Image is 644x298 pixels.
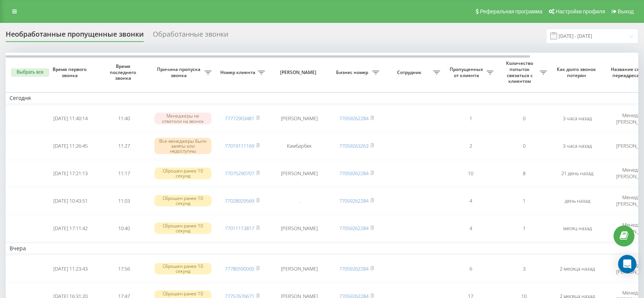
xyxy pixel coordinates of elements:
[97,160,151,186] td: 11:17
[225,265,254,272] a: 77780590000
[339,265,368,272] a: 77059262284
[97,256,151,282] td: 17:56
[269,188,330,214] td: .
[551,256,604,282] td: 2 месяца назад
[97,133,151,159] td: 11:27
[154,66,205,78] span: Причина пропуска звонка
[154,195,211,206] div: Сброшен ранее 10 секунд
[154,222,211,234] div: Сброшен ранее 10 секунд
[44,133,97,159] td: [DATE] 11:26:45
[339,170,368,177] a: 77059262284
[154,263,211,274] div: Сброшен ранее 10 секунд
[497,188,551,214] td: 1
[557,66,598,78] span: Как долго звонок потерян
[97,106,151,132] td: 11:40
[551,215,604,241] td: месяц назад
[225,170,254,177] a: 77075290707
[153,30,228,42] div: Обработанные звонки
[551,106,604,132] td: 3 часа назад
[497,106,551,132] td: 0
[269,160,330,186] td: [PERSON_NAME]
[11,68,49,77] button: Выбрать все
[618,8,634,14] span: Выход
[480,8,542,14] span: Реферальная программа
[339,115,368,122] a: 77059262284
[444,256,497,282] td: 6
[44,106,97,132] td: [DATE] 11:40:14
[225,142,254,149] a: 77019111169
[497,256,551,282] td: 3
[497,215,551,241] td: 1
[44,215,97,241] td: [DATE] 17:11:42
[444,133,497,159] td: 2
[225,115,254,122] a: 77772903481
[225,197,254,204] a: 77028929569
[444,188,497,214] td: 4
[387,69,433,76] span: Сотрудник
[497,133,551,159] td: 0
[551,133,604,159] td: 3 часа назад
[97,215,151,241] td: 10:40
[556,8,605,14] span: Настройки профиля
[448,66,487,78] span: Пропущенных от клиента
[339,142,368,149] a: 77059263263
[551,160,604,186] td: 21 день назад
[339,197,368,204] a: 77059262284
[497,160,551,186] td: 8
[618,255,636,273] div: Open Intercom Messenger
[97,188,151,214] td: 11:03
[269,133,330,159] td: Камбарбек
[551,188,604,214] td: день назад
[44,188,97,214] td: [DATE] 10:43:51
[154,138,211,155] div: Все менеджеры были заняты или недоступны
[444,215,497,241] td: 4
[44,160,97,186] td: [DATE] 17:21:13
[219,69,258,76] span: Номер клиента
[339,225,368,232] a: 77059262284
[269,256,330,282] td: [PERSON_NAME]
[225,225,254,232] a: 77011113817
[501,60,540,84] span: Количество попыток связаться с клиентом
[103,63,144,81] span: Время последнего звонка
[269,106,330,132] td: [PERSON_NAME]
[44,256,97,282] td: [DATE] 11:23:43
[6,30,144,42] div: Необработанные пропущенные звонки
[154,168,211,179] div: Сброшен ранее 10 секунд
[444,106,497,132] td: 1
[333,69,372,76] span: Бизнес номер
[269,215,330,241] td: [PERSON_NAME]
[50,66,91,78] span: Время первого звонка
[444,160,497,186] td: 10
[154,113,211,124] div: Менеджеры не ответили на звонок
[275,69,323,76] span: [PERSON_NAME]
